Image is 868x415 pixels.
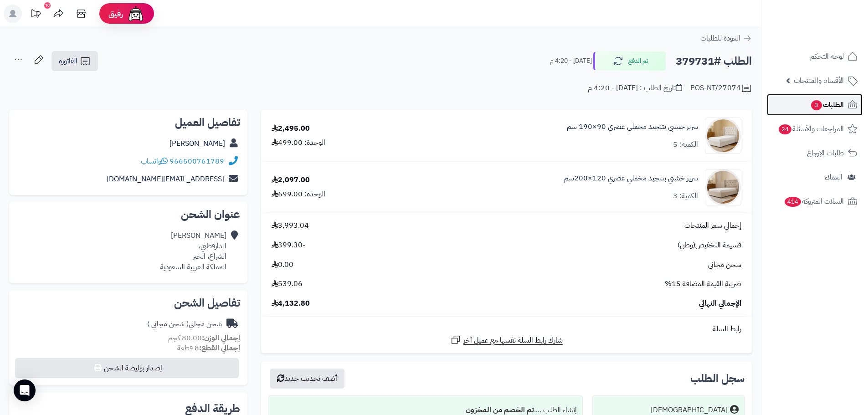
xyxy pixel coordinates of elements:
[272,240,305,251] span: -399.30
[767,142,863,164] a: طلبات الإرجاع
[767,190,863,212] a: السلات المتروكة414
[767,46,863,67] a: لوحة التحكم
[778,123,844,135] span: المراجعات والأسئلة
[593,51,666,71] button: تم الدفع
[673,191,698,201] div: الكمية: 3
[806,7,859,26] img: logo-2.png
[169,156,224,167] a: 966500761789
[265,324,748,334] div: رابط السلة
[199,343,240,354] strong: إجمالي القطع:
[784,195,844,208] span: السلات المتروكة
[811,100,822,111] span: 3
[272,279,303,289] span: 539.06
[700,33,740,44] span: العودة للطلبات
[810,50,844,63] span: لوحة التحكم
[202,333,240,343] strong: إجمالي الوزن:
[44,2,51,9] div: 10
[24,5,47,25] a: تحديثات المنصة
[450,334,563,346] a: شارك رابط السلة نفسها مع عميل آخر
[147,319,222,329] div: شحن مجاني
[684,220,741,231] span: إجمالي سعر المنتجات
[705,169,741,205] img: 1756212244-1-90x90.jpg
[794,74,844,87] span: الأقسام والمنتجات
[107,174,224,184] a: [EMAIL_ADDRESS][DOMAIN_NAME]
[177,343,240,354] small: 8 قطعة
[127,5,145,23] img: ai-face.png
[169,138,225,149] a: [PERSON_NAME]
[272,138,325,148] div: الوحدة: 499.00
[700,33,752,44] a: العودة للطلبات
[550,56,592,66] small: [DATE] - 4:20 م
[673,139,698,150] div: الكمية: 5
[16,297,240,308] h2: تفاصيل الشحن
[14,379,36,401] div: Open Intercom Messenger
[705,118,741,154] img: 1756211936-1-90x90.jpg
[59,56,77,67] span: الفاتورة
[272,220,309,231] span: 3,993.04
[665,279,741,289] span: ضريبة القيمة المضافة 15%
[16,209,240,220] h2: عنوان الشحن
[767,94,863,116] a: الطلبات3
[778,124,792,135] span: 24
[160,231,226,272] div: [PERSON_NAME] الدارقطني، الشراع، الخبر المملكة العربية السعودية
[147,318,189,329] span: ( شحن مجاني )
[272,189,325,200] div: الوحدة: 699.00
[564,173,698,184] a: سرير خشبي بتنجيد مخملي عصري 120×200سم
[588,83,682,93] div: تاريخ الطلب : [DATE] - 4:20 م
[807,147,844,159] span: طلبات الإرجاع
[784,196,802,207] span: 414
[272,175,310,185] div: 2,097.00
[108,8,123,19] span: رفيق
[272,298,310,309] span: 4,132.80
[676,52,752,71] h2: الطلب #379731
[185,403,240,414] h2: طريقة الدفع
[270,369,344,389] button: أضف تحديث جديد
[767,118,863,140] a: المراجعات والأسئلة24
[699,298,741,309] span: الإجمالي النهائي
[708,260,741,270] span: شحن مجاني
[141,156,168,167] a: واتساب
[272,123,310,134] div: 2,495.00
[810,98,844,111] span: الطلبات
[51,51,98,71] a: الفاتورة
[272,260,293,270] span: 0.00
[16,117,240,128] h2: تفاصيل العميل
[767,166,863,188] a: العملاء
[678,240,741,251] span: قسيمة التخفيض(وطن)
[168,333,240,343] small: 80.00 كجم
[567,122,698,132] a: سرير خشبي بتنجيد مخملي عصري 90×190 سم
[15,358,239,378] button: إصدار بوليصة الشحن
[825,171,842,184] span: العملاء
[463,335,563,346] span: شارك رابط السلة نفسها مع عميل آخر
[690,83,752,94] div: POS-NT/27074
[690,373,745,384] h3: سجل الطلب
